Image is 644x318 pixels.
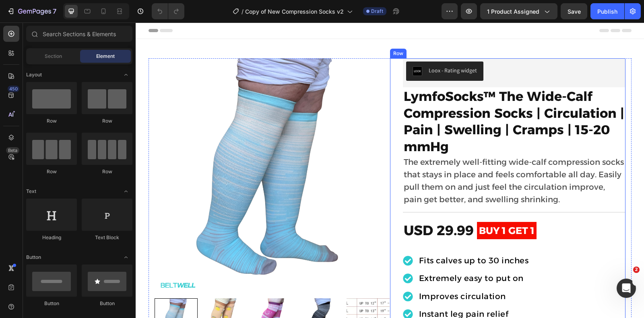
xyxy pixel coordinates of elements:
[283,287,373,296] span: Instant leg pain relief
[120,68,132,81] span: Toggle open
[561,3,587,19] button: Save
[283,269,370,279] span: Improves circulation
[267,195,341,221] div: USD 29.99
[343,202,399,214] strong: BUY 1 GET 1
[26,117,77,125] div: Row
[267,65,490,133] h1: LymfoSocks™ The Wide-Calf Compression Socks | Circulation | Pain | Swelling | Cramps | 15-20 mmHg
[268,135,488,181] span: The extremely well-fitting wide-calf compression socks that stays in place and feels comfortable ...
[26,254,41,261] span: Button
[82,168,132,175] div: Row
[242,7,244,16] span: /
[245,7,344,16] span: Copy of New Compression Socks v2
[283,233,393,243] span: Fits calves up to 30 inches
[82,234,132,241] div: Text Block
[96,53,115,60] span: Element
[270,39,348,58] button: Loox - Rating widget
[152,3,184,19] div: Undo/Redo
[617,279,636,298] iframe: Intercom live chat
[82,300,132,307] div: Button
[371,8,383,15] span: Draft
[53,6,56,16] p: 7
[26,26,132,42] input: Search Sections & Elements
[45,53,62,60] span: Section
[277,44,287,53] img: loox.png
[487,7,539,16] span: 1 product assigned
[26,71,42,78] span: Layout
[480,3,557,19] button: 1 product assigned
[256,27,269,35] div: Row
[293,44,341,52] div: Loox - Rating widget
[26,300,77,307] div: Button
[6,147,19,154] div: Beta
[633,267,640,273] span: 2
[590,3,624,19] button: Publish
[283,251,388,261] span: Extremely easy to put on
[597,7,617,16] div: Publish
[26,234,77,241] div: Heading
[568,8,581,15] span: Save
[120,251,132,264] span: Toggle open
[26,188,36,195] span: Text
[26,168,77,175] div: Row
[3,3,60,19] button: 7
[8,86,19,92] div: 450
[82,117,132,125] div: Row
[120,185,132,198] span: Toggle open
[136,23,644,318] iframe: Design area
